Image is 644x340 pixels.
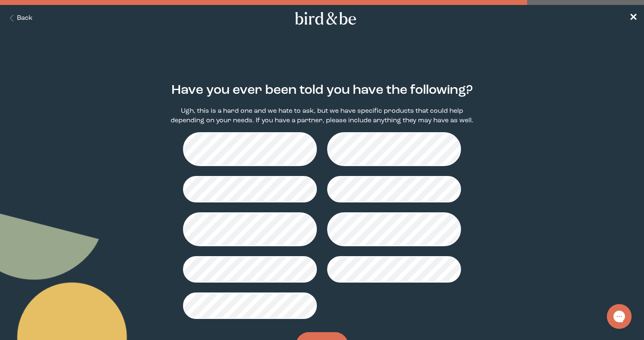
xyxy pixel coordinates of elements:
p: Ugh, this is a hard one and we hate to ask, but we have specific products that could help dependi... [168,107,477,126]
iframe: Gorgias live chat messenger [603,301,636,332]
a: ✕ [629,11,637,26]
h2: Have you ever been told you have the following? [171,81,473,100]
span: ✕ [629,13,637,23]
button: Back Button [7,14,33,23]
